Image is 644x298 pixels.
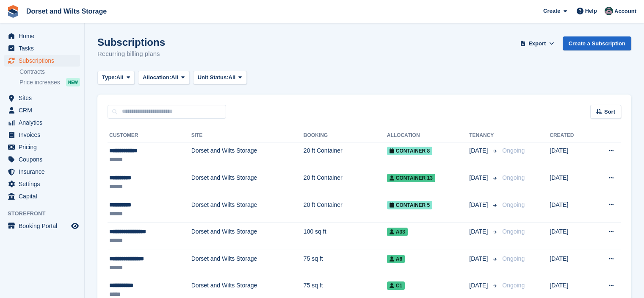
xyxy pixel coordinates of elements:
span: Analytics [19,117,69,128]
a: menu [4,141,80,153]
span: [DATE] [469,227,489,236]
th: Tenancy [469,129,499,142]
td: 20 ft Container [304,196,387,223]
a: menu [4,42,80,54]
span: Sites [19,92,69,104]
span: All [116,73,124,82]
td: 75 sq ft [304,250,387,277]
td: [DATE] [550,196,591,223]
span: Subscriptions [19,55,69,67]
span: Create [543,7,560,15]
td: 100 sq ft [304,223,387,250]
th: Booking [304,129,387,142]
span: Allocation: [143,73,171,82]
span: Sort [604,108,615,116]
td: 20 ft Container [304,142,387,169]
span: [DATE] [469,281,489,290]
a: menu [4,92,80,104]
span: Ongoing [502,174,525,181]
a: menu [4,129,80,141]
a: Price increases NEW [19,78,80,87]
span: Export [528,39,546,48]
td: Dorset and Wilts Storage [191,196,304,223]
button: Allocation: All [138,71,190,85]
th: Customer [108,129,191,142]
span: [DATE] [469,254,489,263]
span: Container 8 [387,147,432,155]
a: Contracts [19,68,80,76]
span: Container 13 [387,174,435,182]
td: Dorset and Wilts Storage [191,142,304,169]
span: [DATE] [469,201,489,209]
span: Pricing [19,141,69,153]
span: All [229,73,236,82]
a: menu [4,166,80,178]
button: Export [519,36,556,50]
button: Unit Status: All [193,71,247,85]
button: Type: All [97,71,135,85]
a: menu [4,178,80,190]
th: Created [550,129,591,142]
img: stora-icon-8386f47178a22dfd0bd8f6a31ec36ba5ce8667c1dd55bd0f319d3a0aa187defe.svg [7,5,19,18]
span: Ongoing [502,201,525,208]
span: Coupons [19,153,69,165]
span: Account [614,7,636,16]
span: Ongoing [502,228,525,235]
th: Site [191,129,304,142]
td: 20 ft Container [304,169,387,196]
span: C1 [387,281,405,290]
img: Steph Chick [605,7,613,15]
a: menu [4,190,80,202]
a: Dorset and Wilts Storage [23,4,110,18]
span: Ongoing [502,255,525,262]
span: Price increases [19,78,60,86]
td: [DATE] [550,223,591,250]
span: A33 [387,228,408,236]
td: Dorset and Wilts Storage [191,250,304,277]
div: NEW [66,78,80,86]
td: [DATE] [550,169,591,196]
span: All [171,73,178,82]
span: [DATE] [469,146,489,155]
span: Capital [19,190,69,202]
td: Dorset and Wilts Storage [191,223,304,250]
a: Preview store [70,221,80,231]
td: Dorset and Wilts Storage [191,169,304,196]
span: Ongoing [502,147,525,154]
a: menu [4,220,80,232]
span: Booking Portal [19,220,69,232]
span: Tasks [19,42,69,54]
span: Container 5 [387,201,432,209]
span: Insurance [19,166,69,178]
td: [DATE] [550,142,591,169]
span: Ongoing [502,282,525,289]
a: Create a Subscription [563,36,631,50]
span: Help [585,7,597,15]
a: menu [4,153,80,165]
a: menu [4,30,80,42]
a: menu [4,117,80,128]
th: Allocation [387,129,469,142]
h1: Subscriptions [97,36,165,48]
span: Settings [19,178,69,190]
td: [DATE] [550,250,591,277]
span: Type: [102,73,116,82]
span: A6 [387,255,405,263]
a: menu [4,104,80,116]
a: menu [4,55,80,67]
p: Recurring billing plans [97,49,165,59]
span: Unit Status: [198,73,229,82]
span: Storefront [8,209,84,218]
span: CRM [19,104,69,116]
span: Home [19,30,69,42]
span: [DATE] [469,173,489,182]
span: Invoices [19,129,69,141]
